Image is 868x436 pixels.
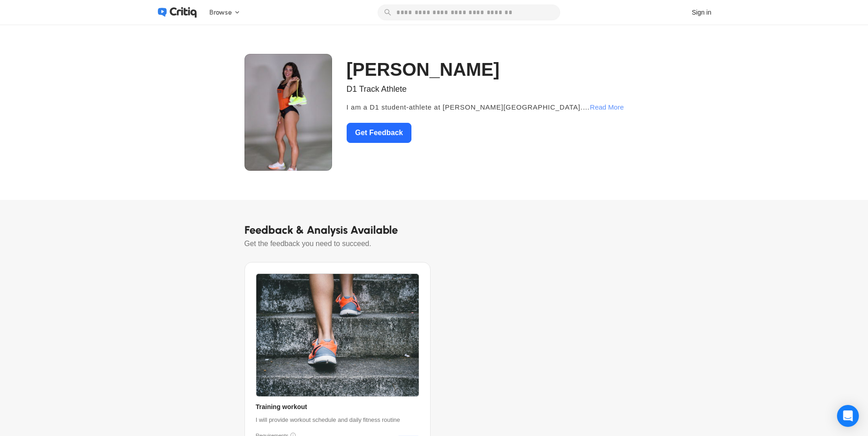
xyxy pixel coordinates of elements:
div: Open Intercom Messenger [837,405,859,427]
div: Sign in [692,8,712,17]
span: Browse [209,7,232,18]
img: File [256,274,419,397]
iframe: Diálogo de Acceder con Google [684,24,863,149]
span: I will provide workout schedule and daily fitness routine [256,415,400,425]
span: [PERSON_NAME] [347,56,500,83]
a: Training workoutI will provide workout schedule and daily fitness routine [256,402,419,425]
a: File [256,273,419,397]
span: Feedback & Analysis Available [244,222,624,238]
span: D1 Track Athlete [347,83,601,95]
span: Get the feedback you need to succeed. [244,238,624,255]
img: File [244,54,332,171]
span: I am a D1 student-athlete at [PERSON_NAME][GEOGRAPHIC_DATA]. I have been running since I was 5 an... [347,102,590,113]
span: Training workout [256,402,307,412]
